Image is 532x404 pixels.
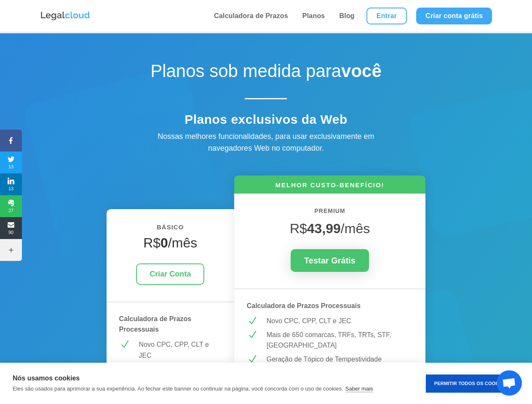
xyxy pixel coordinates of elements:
span: R$ /mês [290,221,370,236]
p: Geração de Tópico de Tempestividade [267,354,413,365]
p: Eles são usados para aprimorar a sua experiência. Ao fechar este banner ou continuar na página, v... [13,385,343,392]
div: Nossas melhores funcionalidades, para usar exclusivamente em navegadores Web no computador. [139,130,392,155]
strong: você [341,61,382,81]
h6: PREMIUM [247,206,413,221]
h4: Planos exclusivos da Web [118,112,413,131]
p: Novo CPC, CPP, CLT e JEC [267,316,413,327]
a: Entrar [366,8,407,24]
strong: Calculadora de Prazos Processuais [247,302,361,309]
p: Novo CPC, CPP, CLT e JEC [139,339,222,361]
span: N [247,316,257,326]
a: Bate-papo aberto [497,370,522,396]
h6: MELHOR CUSTO-BENEFÍCIO! [234,181,426,194]
strong: 43,99 [307,221,341,236]
button: Permitir Todos os Cookies [426,375,515,393]
strong: Calculadora de Prazos Processuais [119,315,192,333]
a: Saber mais [345,385,373,392]
h6: BÁSICO [119,222,222,237]
span: N [247,330,257,340]
strong: 0 [160,235,168,250]
p: Mais de 650 comarcas, TRFs, TRTs, STF, [GEOGRAPHIC_DATA] [267,330,413,351]
a: Testar Grátis [291,249,369,272]
span: N [119,339,130,350]
img: Logo da Legalcloud [40,11,91,21]
a: Criar conta grátis [416,8,492,24]
span: N [247,354,257,364]
strong: Nós usamos cookies [13,375,80,382]
h1: Planos sob medida para [118,61,413,86]
a: Criar Conta [136,263,204,285]
h4: R$ /mês [119,235,222,255]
